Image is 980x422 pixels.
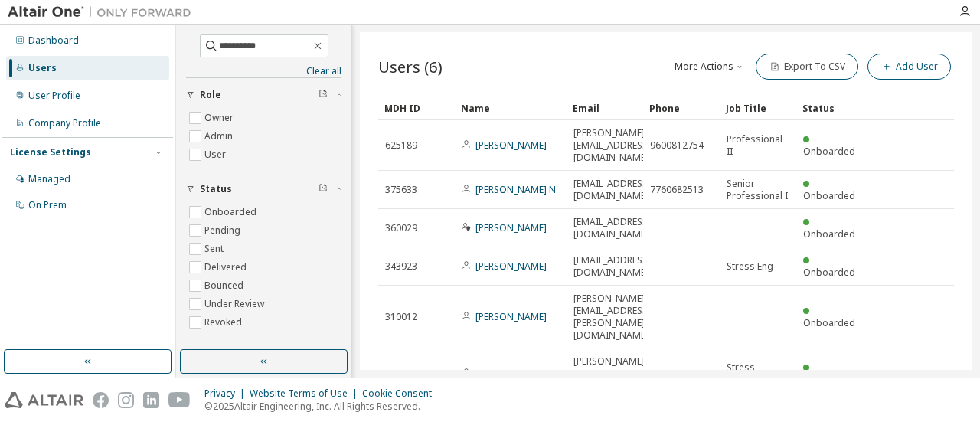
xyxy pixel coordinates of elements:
[727,178,789,202] span: Senior Professional I
[475,221,547,234] a: [PERSON_NAME]
[475,139,547,152] a: [PERSON_NAME]
[384,96,449,120] div: MDH ID
[204,146,229,164] label: User
[5,392,83,408] img: altair_logo.svg
[204,258,250,276] label: Delivered
[204,388,250,400] div: Privacy
[204,276,247,295] label: Bounced
[803,227,855,240] span: Onboarded
[756,54,858,80] button: Export To CSV
[385,184,417,196] span: 375633
[318,89,328,101] span: Clear filter
[168,392,191,408] img: youtube.svg
[475,260,547,273] a: [PERSON_NAME]
[204,400,441,413] p: © 2025 Altair Engineering, Inc. All Rights Reserved.
[803,266,855,279] span: Onboarded
[650,139,704,152] span: 9600812754
[362,388,441,400] div: Cookie Consent
[93,392,109,408] img: facebook.svg
[204,221,243,240] label: Pending
[475,367,547,380] a: [PERSON_NAME]
[803,316,855,329] span: Onboarded
[573,254,651,279] span: [EMAIL_ADDRESS][DOMAIN_NAME]
[204,295,267,313] label: Under Review
[28,117,101,129] div: Company Profile
[200,89,221,101] span: Role
[385,139,417,152] span: 625189
[204,203,260,221] label: Onboarded
[385,222,417,234] span: 360029
[573,96,637,120] div: Email
[726,96,790,120] div: Job Title
[10,146,91,159] div: License Settings
[204,240,227,258] label: Sent
[573,216,651,240] span: [EMAIL_ADDRESS][DOMAIN_NAME]
[650,184,704,196] span: 7760682513
[186,65,341,77] a: Clear all
[118,392,134,408] img: instagram.svg
[186,172,341,206] button: Status
[204,313,245,332] label: Revoked
[573,127,651,164] span: [PERSON_NAME][EMAIL_ADDRESS][DOMAIN_NAME]
[204,127,236,146] label: Admin
[8,5,199,20] img: Altair One
[727,361,789,386] span: Stress Engineer
[28,173,70,185] div: Managed
[573,293,651,342] span: [PERSON_NAME][EMAIL_ADDRESS][PERSON_NAME][DOMAIN_NAME]
[803,189,855,202] span: Onboarded
[385,311,417,323] span: 310012
[673,54,746,80] button: More Actions
[200,183,232,195] span: Status
[28,90,80,102] div: User Profile
[28,62,57,74] div: Users
[378,56,443,77] span: Users (6)
[28,34,79,47] div: Dashboard
[318,183,328,195] span: Clear filter
[385,260,417,273] span: 343923
[475,310,547,323] a: [PERSON_NAME]
[727,260,773,273] span: Stress Eng
[143,392,159,408] img: linkedin.svg
[867,54,951,80] button: Add User
[204,109,237,127] label: Owner
[803,145,855,158] span: Onboarded
[250,388,362,400] div: Website Terms of Use
[649,96,714,120] div: Phone
[461,96,560,120] div: Name
[186,78,341,112] button: Role
[727,133,789,158] span: Professional II
[385,368,417,380] span: 401472
[475,183,556,196] a: [PERSON_NAME] N
[573,355,651,392] span: [PERSON_NAME][EMAIL_ADDRESS][DOMAIN_NAME]
[28,199,67,211] div: On Prem
[802,96,867,120] div: Status
[573,178,651,202] span: [EMAIL_ADDRESS][DOMAIN_NAME]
